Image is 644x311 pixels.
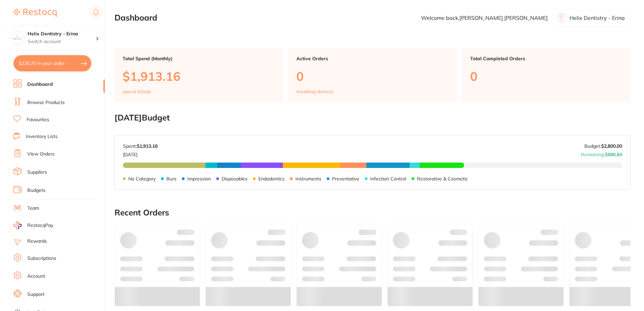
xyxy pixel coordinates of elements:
[27,255,56,262] a: Subscriptions
[296,69,449,83] p: 0
[332,176,359,181] p: Preventative
[421,15,548,21] p: Welcome back, [PERSON_NAME] [PERSON_NAME]
[13,221,53,229] a: RestocqPay
[13,55,91,71] button: $230.70 in your order
[470,56,622,61] p: Total Completed Orders
[187,176,211,181] p: Impression
[584,143,622,149] p: Budget:
[570,15,625,21] p: Helix Dentistry - Erina
[166,176,176,181] p: Burs
[27,99,65,106] a: Browse Products
[27,81,53,88] a: Dashboard
[27,273,45,280] a: Account
[27,116,49,123] a: Favourites
[581,149,622,157] p: Remaining:
[27,187,45,194] a: Budgets
[13,9,57,17] img: Restocq Logo
[258,176,285,181] p: Endodontics
[123,143,158,149] p: Spent:
[417,176,468,181] p: Restorative & Cosmetic
[462,48,631,102] a: Total Completed Orders0
[28,31,96,37] h4: Helix Dentistry - Erina
[295,176,321,181] p: Instruments
[10,31,24,44] img: Helix Dentistry - Erina
[115,208,631,217] h2: Recent Orders
[27,205,39,212] a: Team
[123,149,158,157] p: [DATE]
[13,5,57,21] a: Restocq Logo
[128,176,156,181] p: No Category
[27,222,53,229] span: RestocqPay
[115,48,283,102] a: Total Spend (Monthly)$1,913.16spend inSept
[26,133,58,140] a: Inventory Lists
[222,176,248,181] p: Disposables
[27,169,47,176] a: Suppliers
[137,143,158,149] strong: $1,913.16
[605,151,622,158] strong: $886.84
[123,56,275,61] p: Total Spend (Monthly)
[296,56,449,61] p: Active Orders
[13,221,22,229] img: RestocqPay
[296,89,333,94] p: Awaiting delivery
[123,89,151,94] p: spend in Sept
[123,69,275,83] p: $1,913.16
[370,176,406,181] p: Infection Control
[115,113,631,123] h2: [DATE] Budget
[27,151,55,158] a: View Orders
[470,69,622,83] p: 0
[115,13,157,23] h2: Dashboard
[28,38,96,45] p: Switch account
[601,143,622,149] strong: $2,800.00
[27,238,47,245] a: Rewards
[27,291,44,298] a: Support
[288,48,457,102] a: Active Orders0Awaiting delivery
